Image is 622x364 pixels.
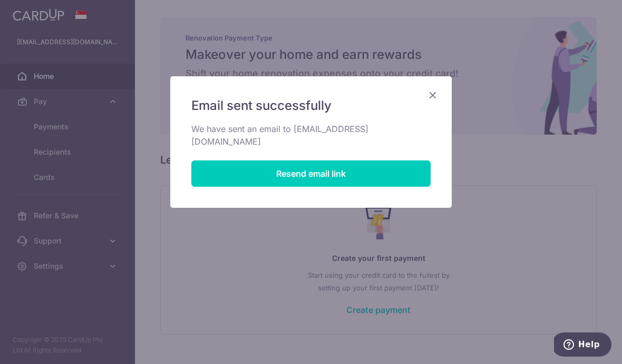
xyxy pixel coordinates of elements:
[191,97,332,114] span: Email sent successfully
[191,160,431,187] button: Resend email link
[554,332,611,359] iframe: Opens a widget where you can find more information
[426,89,439,102] button: Close
[191,123,431,148] p: We have sent an email to [EMAIL_ADDRESS][DOMAIN_NAME]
